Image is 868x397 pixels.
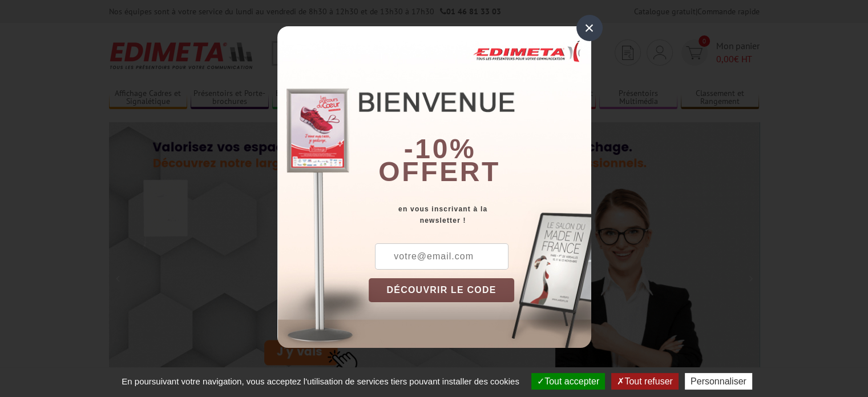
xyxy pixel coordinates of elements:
[576,15,603,41] div: ×
[116,376,525,386] span: En poursuivant votre navigation, vous acceptez l'utilisation de services tiers pouvant installer ...
[531,373,605,390] button: Tout accepter
[375,243,508,270] input: votre@email.com
[369,203,591,226] div: en vous inscrivant à la newsletter !
[611,373,678,390] button: Tout refuser
[685,373,752,390] button: Personnaliser (fenêtre modale)
[369,278,515,302] button: DÉCOUVRIR LE CODE
[378,157,500,187] font: offert
[404,134,476,164] b: -10%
